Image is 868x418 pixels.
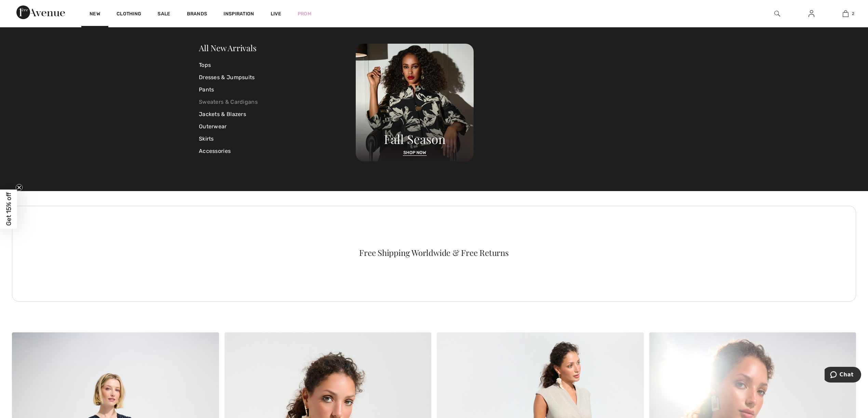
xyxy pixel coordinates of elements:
[158,11,170,18] a: Sale
[199,71,356,84] a: Dresses & Jumpsuits
[12,187,28,191] span: CA$ 199
[90,11,100,18] a: New
[809,10,814,18] img: My Info
[825,367,861,384] iframe: Opens a widget where you can chat to one of our agents
[774,10,780,18] img: search the website
[356,44,474,161] img: 250825120107_a8d8ca038cac6.jpg
[271,10,281,17] a: Live
[5,192,13,226] span: Get 15% off
[298,10,311,17] a: Prom
[829,10,862,18] a: 2
[199,84,356,96] a: Pants
[199,133,356,145] a: Skirts
[199,145,356,157] a: Accessories
[843,10,849,18] img: My Bag
[199,120,356,133] a: Outerwear
[649,187,666,191] span: CA$ 225
[199,42,256,53] a: All New Arrivals
[225,187,241,191] span: CA$ 139
[437,187,453,191] span: CA$ 319
[16,5,65,19] img: 1ère Avenue
[199,96,356,108] a: Sweaters & Cardigans
[199,108,356,120] a: Jackets & Blazers
[16,184,23,191] button: Close teaser
[117,11,141,18] a: Clothing
[199,59,356,71] a: Tops
[852,11,854,17] span: 2
[223,11,254,18] span: Inspiration
[803,10,820,18] a: Sign In
[187,11,207,18] a: Brands
[29,248,839,257] div: Free Shipping Worldwide & Free Returns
